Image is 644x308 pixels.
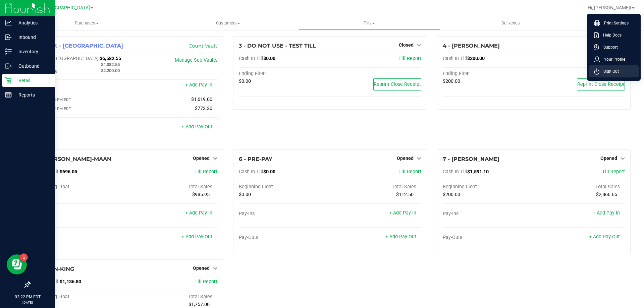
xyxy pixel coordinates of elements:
button: Reprint Close Receipt [577,78,625,90]
div: Total Sales [126,184,218,190]
span: $696.05 [60,169,77,175]
p: Analytics [12,19,52,27]
a: Purchases [16,16,157,30]
span: Support [599,44,618,51]
div: Beginning Float [239,184,330,190]
p: Inbound [12,33,52,41]
span: 6 - PRE-PAY [239,156,272,162]
div: Pay-Ins [35,211,126,217]
span: 1 - Vault - [GEOGRAPHIC_DATA] [35,43,123,49]
span: Reprint Close Receipt [577,81,625,87]
div: Pay-Ins [239,211,330,217]
div: Total Sales [534,184,625,190]
span: $200.00 [443,78,460,84]
span: $200.00 [443,192,460,197]
p: Retail [12,76,52,84]
span: Reprint Close Receipt [374,81,421,87]
span: Cash In Till [239,56,263,61]
span: $2,200.00 [101,68,120,73]
span: $6,582.55 [100,56,121,61]
span: Opened [193,156,210,161]
span: Opened [600,156,617,161]
div: Pay-Outs [35,125,126,131]
span: $4,382.55 [101,62,120,67]
iframe: Resource center unread badge [20,253,28,261]
span: [GEOGRAPHIC_DATA] [44,5,90,11]
p: [DATE] [3,300,52,305]
p: 02:22 PM EDT [3,294,52,300]
inline-svg: Analytics [5,19,12,26]
a: + Add Pay-Out [385,234,416,240]
inline-svg: Outbound [5,63,12,69]
a: + Add Pay-In [593,210,620,216]
div: Beginning Float [35,184,126,190]
div: Beginning Float [35,294,126,300]
a: Support [594,44,636,51]
div: Pay-Outs [239,235,330,241]
p: Reports [12,91,52,99]
a: Till Report [398,169,421,175]
span: $1,757.00 [189,302,210,307]
span: $772.20 [195,106,212,111]
span: Tills [299,20,439,26]
div: Pay-Ins [443,211,534,217]
a: + Add Pay-In [389,210,416,216]
a: + Add Pay-Out [181,124,212,130]
span: Cash In Till [239,169,263,175]
span: $1,619.00 [191,97,212,102]
div: Pay-Ins [35,83,126,89]
a: Manage Sub-Vaults [175,57,217,63]
div: Beginning Float [443,184,534,190]
div: Total Sales [126,294,218,300]
span: $200.00 [467,56,485,61]
inline-svg: Inbound [5,34,12,41]
span: $0.00 [263,169,275,175]
div: Pay-Outs [443,235,534,241]
a: Tills [299,16,440,30]
span: Purchases [16,20,157,26]
span: $985.95 [192,192,210,197]
span: $2,866.65 [596,192,617,197]
span: $1,136.80 [60,279,81,285]
span: Cash In Till [443,56,467,61]
a: Till Report [195,169,217,175]
a: + Add Pay-Out [589,234,620,240]
span: $0.00 [239,78,251,84]
span: Deliveries [492,20,529,26]
div: Ending Float [239,71,330,77]
a: + Add Pay-Out [181,234,212,240]
div: Ending Float [443,71,534,77]
iframe: Resource center [7,254,27,274]
p: Inventory [12,48,52,56]
span: 4 - [PERSON_NAME] [443,43,500,49]
span: Opened [193,265,210,271]
span: Help Docs [599,32,622,39]
a: Customers [157,16,299,30]
p: Outbound [12,62,52,70]
li: Sign Out [589,65,639,77]
span: $112.50 [396,192,414,197]
span: Your Profile [600,56,625,63]
span: 3 - DO NOT USE - TEST TILL [239,43,316,49]
span: $0.00 [239,192,251,197]
a: Till Report [398,56,421,61]
button: Reprint Close Receipt [373,78,421,90]
span: Hi, [PERSON_NAME]! [588,5,631,10]
span: $0.00 [263,56,275,61]
a: Deliveries [440,16,581,30]
div: Total Sales [330,184,421,190]
a: Till Report [602,169,625,175]
span: 5 - [PERSON_NAME]-MAAN [35,156,111,162]
span: Customers [158,20,298,26]
span: Cash In [GEOGRAPHIC_DATA]: [35,56,100,61]
a: Till Report [195,279,217,285]
span: Print Settings [600,20,629,26]
inline-svg: Retail [5,77,12,84]
div: Pay-Outs [35,235,126,241]
span: $1,591.10 [467,169,489,175]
